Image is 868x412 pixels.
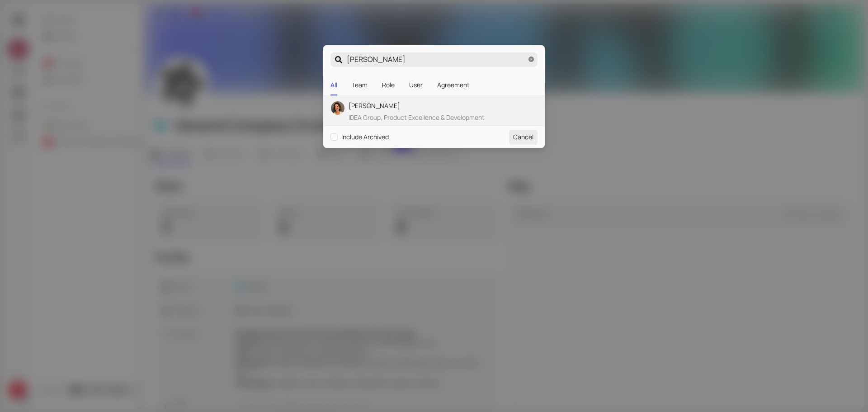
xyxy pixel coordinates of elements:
div: Agreement [437,80,470,90]
div: Joyce Rodrigues [323,96,545,126]
div: Role [382,80,395,90]
span: IDEA Group, Product Excellence & Development [349,113,485,123]
span: [PERSON_NAME] [349,101,485,111]
span: close-circle [528,56,534,64]
div: Team [352,80,368,90]
span: Cancel [513,132,533,142]
div: All [330,80,337,90]
span: close-circle [528,57,534,62]
img: lQJvl0jWq1.jpeg [331,101,344,115]
button: Cancel [509,130,538,144]
div: User [409,80,423,90]
span: Include Archived [338,132,392,142]
input: Search... [347,52,530,67]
